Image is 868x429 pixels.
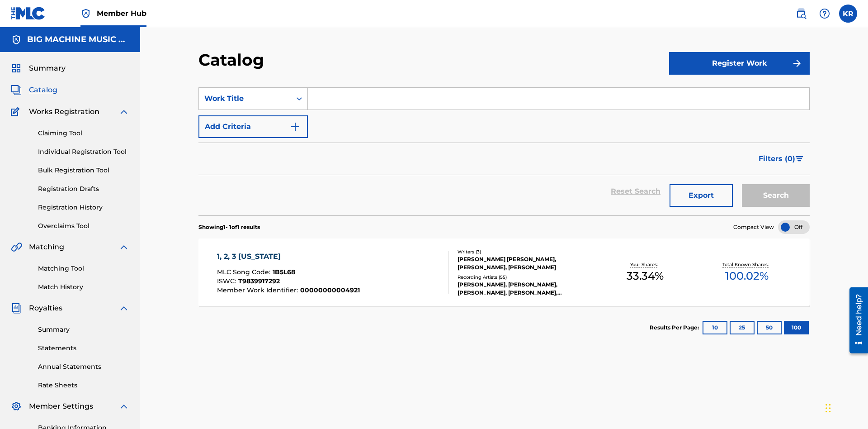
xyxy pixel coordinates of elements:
[796,156,803,162] img: filter
[300,286,360,294] span: 00000000004921
[839,5,857,23] div: User Menu
[97,8,146,19] span: Member Hub
[11,85,57,95] a: CatalogCatalog
[38,282,129,292] a: Match History
[38,221,129,231] a: Overclaims Tool
[38,264,129,273] a: Matching Tool
[198,238,810,306] a: 1, 2, 3 [US_STATE]MLC Song Code:1B5L68ISWC:T9839917292Member Work Identifier:00000000004921Writer...
[38,381,129,390] a: Rate Sheets
[198,115,308,138] button: Add Criteria
[38,343,129,353] a: Statements
[730,321,755,334] button: 25
[796,8,807,19] img: search
[703,321,727,334] button: 10
[650,324,701,332] p: Results Per Page:
[826,395,831,422] div: Drag
[784,321,809,334] button: 100
[725,268,769,284] span: 100.02 %
[11,63,66,74] a: SummarySummary
[38,203,129,212] a: Registration History
[11,303,22,314] img: Royalties
[11,34,22,45] img: Accounts
[217,277,238,285] span: ISWC :
[753,148,810,170] button: Filters (0)
[217,251,360,262] div: 1, 2, 3 [US_STATE]
[733,223,774,231] span: Compact View
[38,325,129,334] a: Summary
[217,286,300,294] span: Member Work Identifier :
[38,362,129,372] a: Annual Statements
[11,63,22,74] img: Summary
[27,34,129,45] h5: BIG MACHINE MUSIC LLC
[29,242,64,253] span: Matching
[669,52,810,75] button: Register Work
[198,87,810,215] form: Search Form
[458,274,594,281] div: Recording Artists ( 55 )
[759,153,795,164] span: Filters ( 0 )
[29,106,99,117] span: Works Registration
[11,7,46,20] img: MLC Logo
[823,386,868,429] iframe: Chat Widget
[238,277,280,285] span: T9839917292
[458,255,594,272] div: [PERSON_NAME] [PERSON_NAME], [PERSON_NAME], [PERSON_NAME]
[118,242,129,253] img: expand
[290,121,301,132] img: 9d2ae6d4665cec9f34b9.svg
[792,5,810,23] a: Public Search
[458,248,594,255] div: Writers ( 3 )
[29,303,62,314] span: Royalties
[38,184,129,194] a: Registration Drafts
[198,50,269,70] h2: Catalog
[118,401,129,412] img: expand
[80,8,91,19] img: Top Rightsholder
[11,242,22,253] img: Matching
[273,268,295,276] span: 1B5L68
[11,85,22,95] img: Catalog
[792,58,802,69] img: f7272a7cc735f4ea7f67.svg
[204,93,286,104] div: Work Title
[670,184,733,207] button: Export
[198,223,260,231] p: Showing 1 - 1 of 1 results
[819,8,830,19] img: help
[843,284,868,358] iframe: Resource Center
[458,281,594,297] div: [PERSON_NAME], [PERSON_NAME], [PERSON_NAME], [PERSON_NAME], [PERSON_NAME], [PERSON_NAME], [PERSON...
[38,147,129,157] a: Individual Registration Tool
[722,261,771,268] p: Total Known Shares:
[29,63,66,74] span: Summary
[38,166,129,175] a: Bulk Registration Tool
[217,268,273,276] span: MLC Song Code :
[11,106,23,117] img: Works Registration
[11,401,22,412] img: Member Settings
[29,85,57,95] span: Catalog
[757,321,782,334] button: 50
[627,268,664,284] span: 33.34 %
[816,5,834,23] div: Help
[630,261,660,268] p: Your Shares:
[118,303,129,314] img: expand
[118,106,129,117] img: expand
[38,129,129,138] a: Claiming Tool
[29,401,93,412] span: Member Settings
